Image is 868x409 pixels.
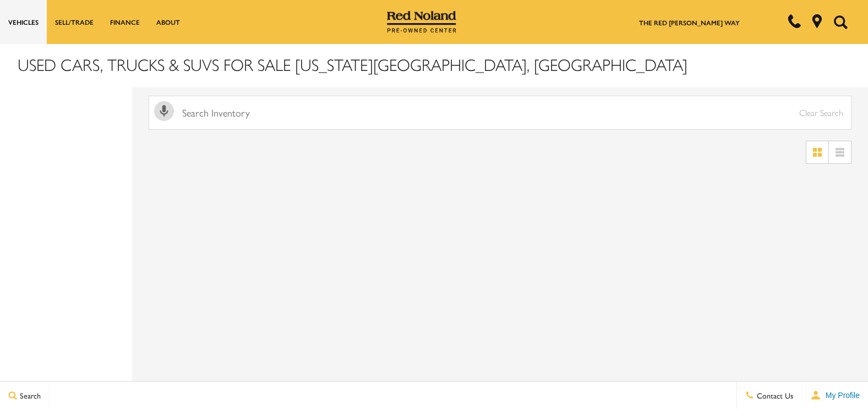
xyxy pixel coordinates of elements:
span: My Profile [821,391,860,400]
a: The Red [PERSON_NAME] Way [639,18,740,27]
svg: Click to toggle on voice search [154,101,174,121]
img: Red Noland Pre-Owned [387,11,456,33]
button: user-profile-menu [802,382,868,409]
span: Search [17,390,41,401]
button: Open the search field [829,1,851,43]
a: Red Noland Pre-Owned [387,15,456,26]
input: Search Inventory [149,96,851,130]
span: Contact Us [754,390,793,401]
